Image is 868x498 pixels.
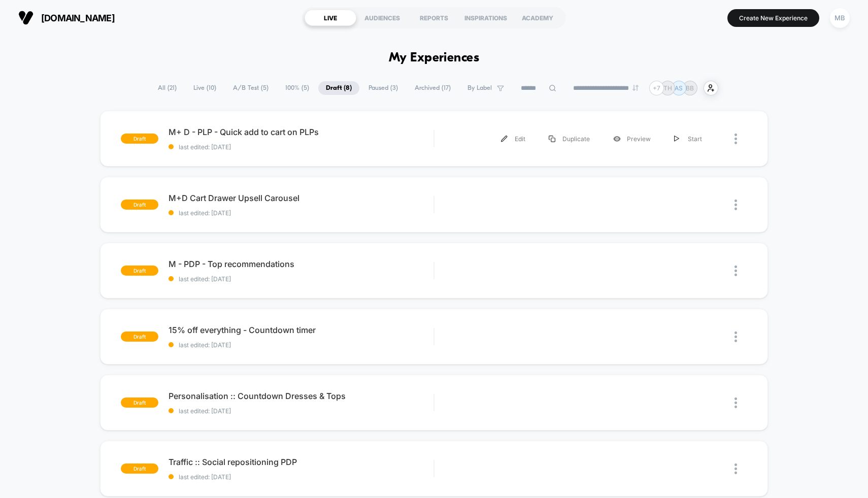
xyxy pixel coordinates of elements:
[169,127,434,137] span: M+ D - PLP - Quick add to cart on PLPs
[501,136,508,142] img: menu
[675,84,683,92] p: AS
[735,397,737,408] img: close
[735,134,737,144] img: close
[830,8,850,28] div: MB
[150,81,184,95] span: All ( 21 )
[727,9,819,27] button: Create New Experience
[186,81,224,95] span: Live ( 10 )
[549,136,555,142] img: menu
[169,391,434,401] span: Personalisation :: Countdown Dresses & Tops
[169,457,434,467] span: Traffic :: Social repositioning PDP
[735,331,737,342] img: close
[361,81,406,95] span: Paused ( 3 )
[602,127,662,150] div: Preview
[169,143,434,151] span: last edited: [DATE]
[662,127,714,150] div: Start
[15,10,118,26] button: [DOMAIN_NAME]
[537,127,602,150] div: Duplicate
[407,81,458,95] span: Archived ( 17 )
[489,127,537,150] div: Edit
[169,209,434,217] span: last edited: [DATE]
[121,134,158,144] span: draft
[121,463,158,474] span: draft
[686,84,694,92] p: BB
[169,193,434,203] span: M+D Cart Drawer Upsell Carousel
[389,51,480,65] h1: My Experiences
[735,200,737,210] img: close
[460,10,512,26] div: INSPIRATIONS
[41,13,115,23] span: [DOMAIN_NAME]
[512,10,563,26] div: ACADEMY
[649,81,664,95] div: + 7
[318,81,359,95] span: Draft ( 8 )
[735,265,737,276] img: close
[468,84,492,92] span: By Label
[121,331,158,342] span: draft
[225,81,276,95] span: A/B Test ( 5 )
[305,10,356,26] div: LIVE
[169,341,434,349] span: last edited: [DATE]
[632,85,639,91] img: end
[121,265,158,276] span: draft
[169,473,434,481] span: last edited: [DATE]
[169,259,434,269] span: M - PDP - Top recommendations
[356,10,408,26] div: AUDIENCES
[169,407,434,415] span: last edited: [DATE]
[169,325,434,335] span: 15% off everything - Countdown timer
[735,463,737,474] img: close
[408,10,460,26] div: REPORTS
[278,81,317,95] span: 100% ( 5 )
[121,200,158,210] span: draft
[674,136,679,142] img: menu
[121,397,158,408] span: draft
[169,275,434,283] span: last edited: [DATE]
[827,8,853,28] button: MB
[18,10,34,25] img: Visually logo
[663,84,672,92] p: TH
